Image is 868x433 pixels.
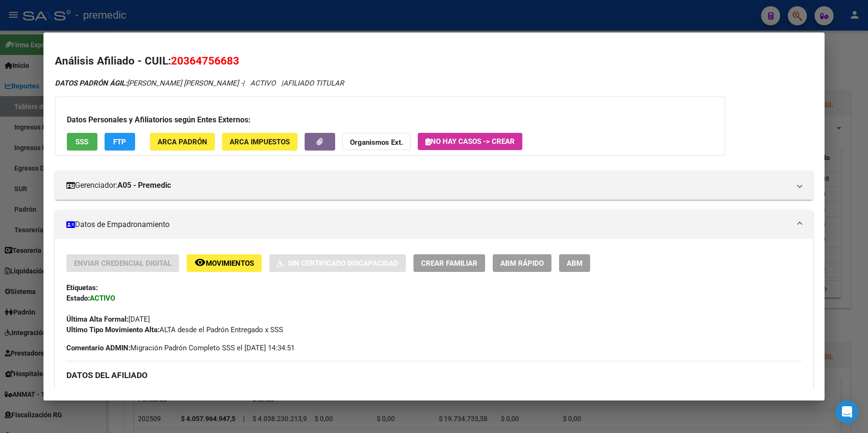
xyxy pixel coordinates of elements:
[55,79,127,87] strong: DATOS PADRÓN ÁGIL:
[269,254,406,272] button: Sin Certificado Discapacidad
[66,315,128,324] strong: Última Alta Formal:
[194,257,206,268] mat-icon: remove_red_eye
[425,137,515,146] span: No hay casos -> Crear
[67,114,713,126] h3: Datos Personales y Afiliatorios según Entes Externos:
[105,133,135,151] button: FTP
[74,259,171,268] span: Enviar Credencial Digital
[55,79,243,87] span: [PERSON_NAME] [PERSON_NAME] -
[66,315,150,324] span: [DATE]
[222,133,297,151] button: ARCA Impuestos
[559,254,590,272] button: ABM
[75,138,88,146] span: SSS
[342,133,411,151] button: Organismos Ext.
[113,138,126,146] span: FTP
[500,259,544,268] span: ABM Rápido
[90,294,115,303] strong: ACTIVO
[150,133,215,151] button: ARCA Padrón
[66,343,295,353] span: Migración Padrón Completo SSS el [DATE] 14:34:51
[66,325,283,334] span: ALTA desde el Padrón Entregado x SSS
[55,53,813,69] h2: Análisis Afiliado - CUIL:
[66,344,130,352] strong: Comentario ADMIN:
[283,79,344,87] span: AFILIADO TITULAR
[67,133,97,151] button: SSS
[117,180,171,191] strong: A05 - Premedic
[288,259,398,268] span: Sin Certificado Discapacidad
[158,138,207,146] span: ARCA Padrón
[66,283,98,292] strong: Etiquetas:
[350,138,403,147] strong: Organismos Ext.
[413,254,485,272] button: Crear Familiar
[418,133,522,150] button: No hay casos -> Crear
[55,79,344,87] i: | ACTIVO |
[55,210,813,239] mat-expansion-panel-header: Datos de Empadronamiento
[567,259,582,268] span: ABM
[171,54,239,67] span: 20364756683
[66,254,179,272] button: Enviar Credencial Digital
[836,401,858,423] div: Open Intercom Messenger
[206,259,254,268] span: Movimientos
[66,370,802,380] h3: DATOS DEL AFILIADO
[230,138,290,146] span: ARCA Impuestos
[187,254,262,272] button: Movimientos
[66,180,790,191] mat-panel-title: Gerenciador:
[55,171,813,200] mat-expansion-panel-header: Gerenciador:A05 - Premedic
[66,294,90,303] strong: Estado:
[493,254,551,272] button: ABM Rápido
[66,219,790,230] mat-panel-title: Datos de Empadronamiento
[66,325,159,334] strong: Ultimo Tipo Movimiento Alta:
[421,259,477,268] span: Crear Familiar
